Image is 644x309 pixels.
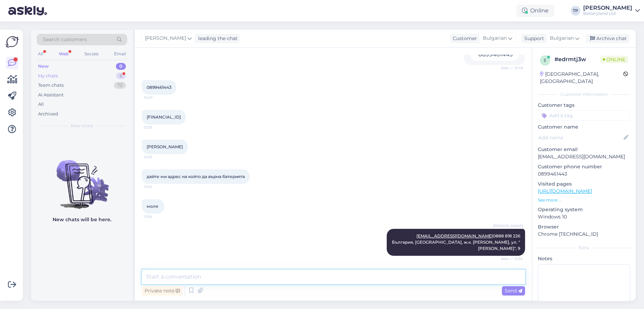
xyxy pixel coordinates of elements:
[544,58,546,63] span: e
[144,214,170,219] span: 12:54
[113,49,127,58] div: Email
[144,95,170,100] span: 12:47
[540,71,623,85] div: [GEOGRAPHIC_DATA], [GEOGRAPHIC_DATA]
[37,49,45,58] div: All
[147,114,181,120] span: [FINANCIAL_ID]
[538,231,630,238] p: Chrome [TECHNICAL_ID]
[144,184,170,189] span: 12:54
[538,91,630,97] div: Customer information
[554,55,600,64] div: # edrmtj3w
[505,288,522,294] span: Send
[538,180,630,188] p: Visited pages
[522,35,544,42] div: Support
[43,36,87,43] span: Search customers
[6,35,19,48] img: Askly Logo
[416,233,493,238] a: [EMAIL_ADDRESS][DOMAIN_NAME]
[470,48,519,61] div: 0899461443
[600,56,628,63] span: Online
[538,197,630,203] p: See more ...
[493,223,523,228] span: [PERSON_NAME]
[142,286,183,296] div: Private note
[195,35,238,42] div: leading the chat
[144,154,170,160] span: 12:53
[538,206,630,213] p: Operating system
[450,35,477,42] div: Customer
[31,148,133,210] img: No chats
[538,213,630,221] p: Windows 10
[538,123,630,131] p: Customer name
[71,123,93,129] span: New chats
[147,204,158,209] span: моля
[392,233,520,251] span: 0888 818 226 България, [GEOGRAPHIC_DATA], ж.к. [PERSON_NAME], ул. "[PERSON_NAME]", 9
[538,163,630,170] p: Customer phone number
[147,85,172,90] span: 0899461443
[516,4,554,17] div: Online
[147,144,183,149] span: [PERSON_NAME]
[538,153,630,160] p: [EMAIL_ADDRESS][DOMAIN_NAME]
[497,256,523,261] span: Seen ✓ 12:54
[571,6,580,16] div: TP
[538,255,630,262] p: Notes
[38,101,44,108] div: All
[538,188,592,194] a: [URL][DOMAIN_NAME]
[538,223,630,231] p: Browser
[538,134,622,141] input: Add name
[38,82,64,89] div: Team chats
[38,73,58,79] div: My chats
[38,111,58,118] div: Archived
[483,35,507,42] span: Bulgarian
[538,170,630,178] p: 0899461443
[53,216,111,223] p: New chats will be here.
[538,110,630,121] input: Add a tag
[583,5,640,16] a: [PERSON_NAME]Batteryland Ltd
[583,5,632,11] div: [PERSON_NAME]
[114,82,126,89] div: 72
[38,92,64,99] div: AI Assistant
[538,102,630,109] p: Customer tags
[538,146,630,153] p: Customer email
[538,245,630,251] div: Extra
[144,125,170,130] span: 12:53
[550,35,574,42] span: Bulgarian
[583,11,632,16] div: Batteryland Ltd
[497,65,523,71] span: Seen ✓ 12:46
[116,63,126,70] div: 0
[145,35,186,42] span: [PERSON_NAME]
[83,49,100,58] div: Socials
[116,73,126,79] div: 6
[586,34,629,43] div: Archive chat
[147,174,245,179] span: дайте ми адрес на който да върна батерията
[57,49,70,58] div: Web
[38,63,49,70] div: New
